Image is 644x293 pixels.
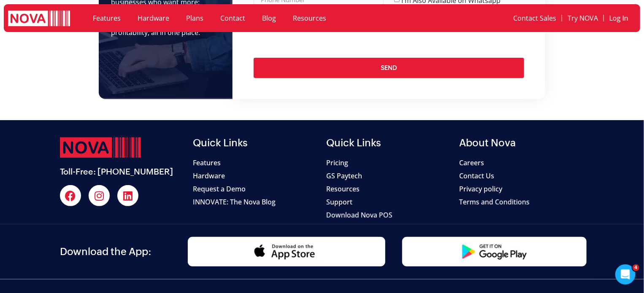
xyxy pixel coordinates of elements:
[460,197,584,207] a: Terms and Conditions
[460,158,584,168] a: Careers
[84,8,129,28] a: Features
[254,8,284,28] a: Blog
[254,16,382,49] iframe: reCAPTCHA
[326,158,348,168] span: Pricing
[193,171,225,181] span: Hardware
[193,197,276,207] span: INNOVATE: The Nova Blog
[460,171,495,181] span: Contact Us
[193,184,318,194] a: Request a Demo
[254,58,524,78] button: Send
[129,8,178,28] a: Hardware
[460,197,530,207] span: Terms and Conditions
[460,184,503,194] span: Privacy policy
[178,8,212,28] a: Plans
[193,184,246,194] span: Request a Demo
[460,184,584,194] a: Privacy policy
[460,171,584,181] a: Contact Us
[604,8,634,28] a: Log In
[326,184,360,194] span: Resources
[60,167,185,177] h2: Toll-Free: [PHONE_NUMBER]
[381,65,397,71] span: Send
[84,8,443,28] nav: Menu
[326,210,451,220] a: Download Nova POS
[326,184,451,194] a: Resources
[284,8,335,28] a: Resources
[615,264,636,285] iframe: Intercom live chat
[193,158,318,168] a: Features
[326,137,451,149] h2: Quick Links
[326,197,352,207] span: Support
[562,8,603,28] a: Try NOVA
[60,246,184,258] h2: Download the App:
[633,264,639,271] span: 4
[460,158,484,168] span: Careers
[193,197,318,207] a: INNOVATE: The Nova Blog
[193,171,318,181] a: Hardware
[8,11,70,28] img: logo white
[452,8,634,28] nav: Menu
[326,171,451,181] a: GS Paytech
[212,8,254,28] a: Contact
[326,210,392,220] span: Download Nova POS
[326,197,451,207] a: Support
[193,137,318,149] h2: Quick Links
[326,158,451,168] a: Pricing
[193,158,221,168] span: Features
[326,171,362,181] span: GS Paytech
[508,8,562,28] a: Contact Sales
[460,137,584,149] h2: About Nova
